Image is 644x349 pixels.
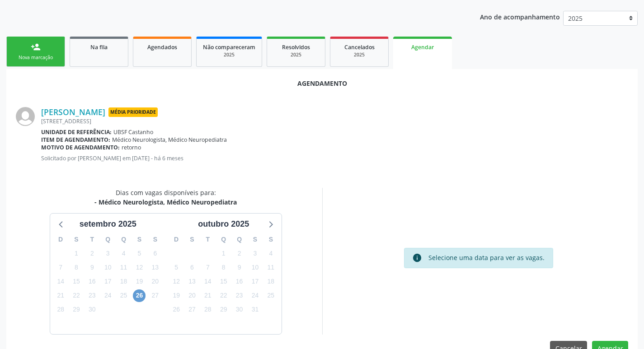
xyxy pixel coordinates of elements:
[70,303,83,316] span: segunda-feira, 29 de setembro de 2025
[70,261,83,274] span: segunda-feira, 8 de setembro de 2025
[217,275,230,288] span: quarta-feira, 15 de outubro de 2025
[86,247,99,260] span: terça-feira, 2 de setembro de 2025
[94,188,237,207] div: Dias com vagas disponíveis para:
[118,275,130,288] span: quinta-feira, 18 de setembro de 2025
[41,128,112,136] b: Unidade de referência:
[76,218,140,230] div: setembro 2025
[133,289,146,302] span: sexta-feira, 26 de setembro de 2025
[337,51,382,58] div: 2025
[263,233,279,247] div: S
[169,233,184,247] div: D
[41,117,628,125] div: [STREET_ADDRESS]
[147,43,177,51] span: Agendados
[147,233,163,247] div: S
[102,289,114,302] span: quarta-feira, 24 de setembro de 2025
[113,128,153,136] span: UBSF Castanho
[170,289,183,302] span: domingo, 19 de outubro de 2025
[102,275,114,288] span: quarta-feira, 17 de setembro de 2025
[122,144,141,151] span: retorno
[100,233,116,247] div: Q
[116,233,132,247] div: Q
[170,303,183,316] span: domingo, 26 de outubro de 2025
[202,303,214,316] span: terça-feira, 28 de outubro de 2025
[216,233,231,247] div: Q
[118,261,130,274] span: quinta-feira, 11 de setembro de 2025
[132,233,147,247] div: S
[149,289,161,302] span: sábado, 27 de setembro de 2025
[249,261,261,274] span: sexta-feira, 10 de outubro de 2025
[86,303,99,316] span: terça-feira, 30 de setembro de 2025
[102,247,114,260] span: quarta-feira, 3 de setembro de 2025
[16,79,628,88] div: Agendamento
[133,261,146,274] span: sexta-feira, 12 de setembro de 2025
[202,289,214,302] span: terça-feira, 21 de outubro de 2025
[217,247,230,260] span: quarta-feira, 1 de outubro de 2025
[41,154,628,162] p: Solicitado por [PERSON_NAME] em [DATE] - há 6 meses
[411,43,434,51] span: Agendar
[112,136,227,144] span: Médico Neurologista, Médico Neuropediatra
[70,275,83,288] span: segunda-feira, 15 de setembro de 2025
[233,303,246,316] span: quinta-feira, 30 de outubro de 2025
[102,261,114,274] span: quarta-feira, 10 de setembro de 2025
[233,289,246,302] span: quinta-feira, 23 de outubro de 2025
[264,261,277,274] span: sábado, 11 de outubro de 2025
[186,261,198,274] span: segunda-feira, 6 de outubro de 2025
[118,247,130,260] span: quinta-feira, 4 de setembro de 2025
[86,289,99,302] span: terça-feira, 23 de setembro de 2025
[86,275,99,288] span: terça-feira, 16 de setembro de 2025
[108,107,158,117] span: Média Prioridade
[133,275,146,288] span: sexta-feira, 19 de setembro de 2025
[94,197,237,207] div: - Médico Neurologista, Médico Neuropediatra
[233,275,246,288] span: quinta-feira, 16 de outubro de 2025
[202,275,214,288] span: terça-feira, 14 de outubro de 2025
[186,275,198,288] span: segunda-feira, 13 de outubro de 2025
[54,289,67,302] span: domingo, 21 de setembro de 2025
[118,289,130,302] span: quinta-feira, 25 de setembro de 2025
[149,247,161,260] span: sábado, 6 de setembro de 2025
[217,261,230,274] span: quarta-feira, 8 de outubro de 2025
[70,289,83,302] span: segunda-feira, 22 de setembro de 2025
[233,247,246,260] span: quinta-feira, 2 de outubro de 2025
[41,136,110,144] b: Item de agendamento:
[217,289,230,302] span: quarta-feira, 22 de outubro de 2025
[231,233,247,247] div: Q
[149,275,161,288] span: sábado, 20 de setembro de 2025
[31,42,41,52] div: person_add
[233,261,246,274] span: quinta-feira, 9 de outubro de 2025
[217,303,230,316] span: quarta-feira, 29 de outubro de 2025
[247,233,263,247] div: S
[282,43,310,51] span: Resolvidos
[16,107,35,126] img: img
[170,261,183,274] span: domingo, 5 de outubro de 2025
[264,289,277,302] span: sábado, 25 de outubro de 2025
[54,275,67,288] span: domingo, 14 de setembro de 2025
[249,247,261,260] span: sexta-feira, 3 de outubro de 2025
[41,107,105,117] a: [PERSON_NAME]
[90,43,108,51] span: Na fila
[203,51,255,58] div: 2025
[202,261,214,274] span: terça-feira, 7 de outubro de 2025
[200,233,216,247] div: T
[170,275,183,288] span: domingo, 12 de outubro de 2025
[186,303,198,316] span: segunda-feira, 27 de outubro de 2025
[13,54,58,61] div: Nova marcação
[149,261,161,274] span: sábado, 13 de setembro de 2025
[273,51,319,58] div: 2025
[54,261,67,274] span: domingo, 7 de setembro de 2025
[86,261,99,274] span: terça-feira, 9 de setembro de 2025
[70,247,83,260] span: segunda-feira, 1 de setembro de 2025
[480,11,560,22] p: Ano de acompanhamento
[54,303,67,316] span: domingo, 28 de setembro de 2025
[186,289,198,302] span: segunda-feira, 20 de outubro de 2025
[249,303,261,316] span: sexta-feira, 31 de outubro de 2025
[412,253,422,263] i: info
[194,218,253,230] div: outubro 2025
[69,233,85,247] div: S
[264,275,277,288] span: sábado, 18 de outubro de 2025
[184,233,200,247] div: S
[428,253,545,263] div: Selecione uma data para ver as vagas.
[344,43,375,51] span: Cancelados
[264,247,277,260] span: sábado, 4 de outubro de 2025
[203,43,255,51] span: Não compareceram
[84,233,100,247] div: T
